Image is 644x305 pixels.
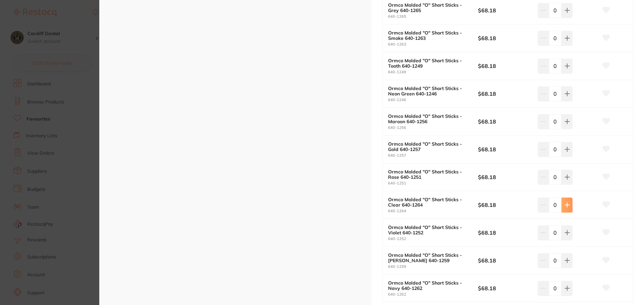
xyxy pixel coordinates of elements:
small: 640-1246 [388,98,478,102]
b: Ormco Molded "O" Short Sticks - Neon Green 640-1246 [388,86,469,96]
b: $68.18 [478,62,532,70]
small: 640-1251 [388,181,478,185]
b: $68.18 [478,34,532,42]
b: Ormco Molded "O" Short Sticks - Rose 640-1251 [388,169,469,180]
small: 640-1263 [388,42,478,47]
small: 640-1252 [388,237,478,241]
b: Ormco Molded "O" Short Sticks - Grey 640-1265 [388,2,469,13]
b: Ormco Molded "O" Short Sticks - Maroon 640-1256 [388,113,469,124]
b: Ormco Molded "O" Short Sticks - Clear 640-1264 [388,197,469,208]
b: Ormco Molded "O" Short Sticks - Tooth 640-1249 [388,58,469,69]
b: $68.18 [478,146,532,153]
small: 640-1257 [388,153,478,158]
small: 640-1256 [388,126,478,130]
small: 640-1249 [388,70,478,74]
b: $68.18 [478,173,532,181]
b: Ormco Molded "O" Short Sticks - Smoke 640-1263 [388,30,469,41]
b: $68.18 [478,285,532,292]
b: Ormco Molded "O" Short Sticks - Gold 640-1257 [388,141,469,152]
small: 640-1262 [388,292,478,297]
small: 640-1265 [388,14,478,19]
b: $68.18 [478,257,532,264]
b: Ormco Molded "O" Short Sticks - [PERSON_NAME] 640-1259 [388,252,469,263]
b: Ormco Molded "O" Short Sticks - Violet 640-1252 [388,225,469,235]
b: $68.18 [478,7,532,14]
b: $68.18 [478,90,532,97]
small: 640-1264 [388,209,478,213]
small: 640-1259 [388,264,478,269]
b: Ormco Molded "O" Short Sticks - Navy 640-1262 [388,280,469,291]
b: $68.18 [478,118,532,125]
b: $68.18 [478,201,532,209]
b: $68.18 [478,229,532,236]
